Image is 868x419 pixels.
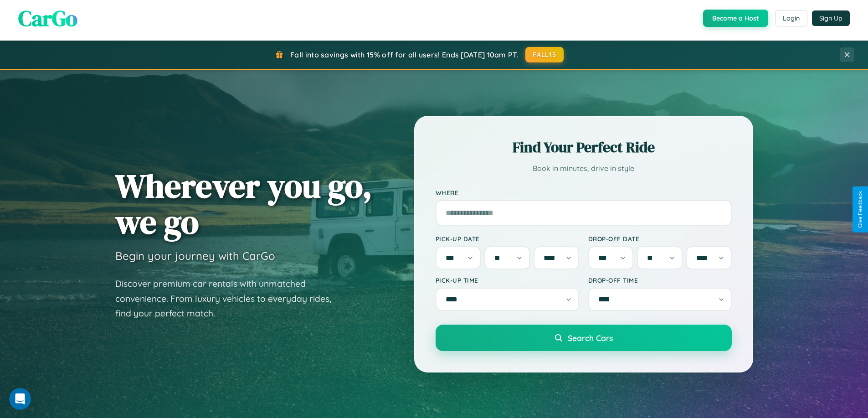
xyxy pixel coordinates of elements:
button: Search Cars [436,325,732,351]
p: Book in minutes, drive in style [436,162,732,175]
button: FALL15 [525,47,564,62]
label: Pick-up Date [436,235,579,243]
button: Login [775,10,807,26]
h3: Begin your journey with CarGo [115,249,275,263]
iframe: Intercom live chat [9,388,31,410]
h2: Find Your Perfect Ride [436,137,732,157]
label: Where [436,189,732,197]
span: Search Cars [568,333,613,343]
button: Sign Up [812,10,850,26]
p: Discover premium car rentals with unmatched convenience. From luxury vehicles to everyday rides, ... [115,276,343,321]
label: Drop-off Time [588,276,732,284]
label: Pick-up Time [436,276,579,284]
button: Become a Host [703,10,768,27]
h1: Wherever you go, we go [115,168,372,240]
span: CarGo [18,3,77,33]
div: Give Feedback [857,191,863,228]
label: Drop-off Date [588,235,732,243]
span: Fall into savings with 15% off for all users! Ends [DATE] 10am PT. [290,50,519,59]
